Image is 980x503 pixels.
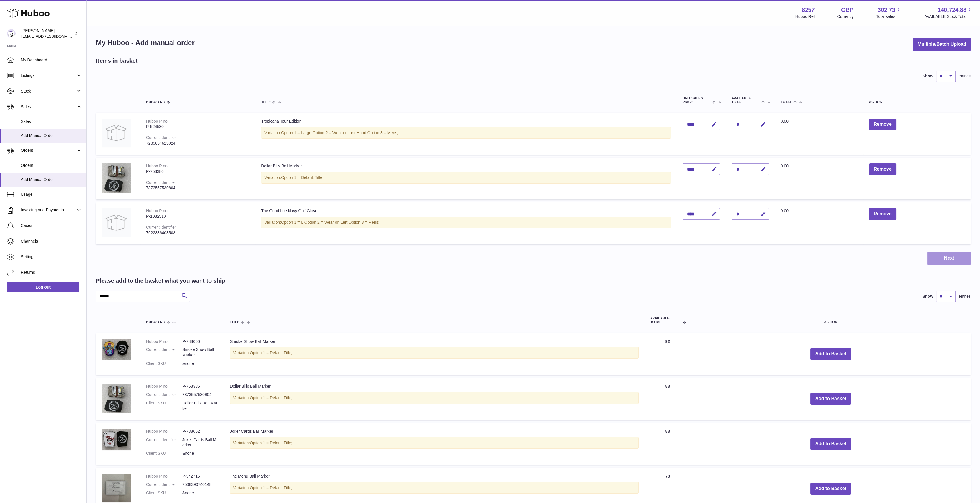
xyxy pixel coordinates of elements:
[781,100,792,104] span: Total
[869,163,896,175] button: Remove
[250,350,292,355] span: Option 1 = Default Title;
[348,220,379,225] span: Option 3 = Mens;
[281,220,304,225] span: Option 1 = L;
[102,119,131,147] img: Tropicana Tour Edition
[21,88,76,94] span: Stock
[230,320,239,324] span: Title
[869,119,896,130] button: Remove
[261,217,671,228] div: Variation:
[146,185,250,191] div: 7373557530804
[367,130,398,135] span: Option 3 = Mens;
[224,333,644,375] td: Smoke Show Ball Marker
[146,320,165,324] span: Huboo no
[876,14,902,19] span: Total sales
[21,270,82,275] span: Returns
[182,347,218,358] dd: Smoke Show Ball Marker
[21,177,82,182] span: Add Manual Order
[182,474,218,479] dd: P-942716
[877,6,895,14] span: 302.73
[261,172,671,184] div: Variation:
[102,163,131,193] img: Dollar Bills Ball Marker
[182,482,218,487] dd: 7508390740148
[644,333,691,375] td: 92
[146,214,250,219] div: P-1032510
[146,490,182,496] dt: Client SKU
[781,164,789,168] span: 0.00
[21,119,82,124] span: Sales
[927,251,971,265] button: Next
[250,485,292,490] span: Option 1 = Default Title;
[261,100,271,104] span: Title
[959,294,971,299] span: entries
[250,441,292,445] span: Option 1 = Default Title;
[146,339,182,344] dt: Huboo P no
[182,451,218,456] dd: &none
[869,100,965,104] div: Action
[146,451,182,456] dt: Client SKU
[146,482,182,487] dt: Current identifier
[102,384,131,413] img: Dollar Bills Ball Marker
[959,73,971,79] span: entries
[96,38,195,47] h1: My Huboo - Add manual order
[182,400,218,411] dd: Dollar Bills Ball Marker
[781,119,789,123] span: 0.00
[146,119,168,123] div: Huboo P no
[102,429,131,451] img: Joker Cards Ball Marker
[837,14,854,19] div: Currency
[96,277,225,285] h2: Please add to the basket what you want to ship
[810,483,851,495] button: Add to Basket
[261,127,671,139] div: Variation:
[923,294,933,299] label: Show
[102,208,131,237] img: The Good Life Navy Golf Glove
[182,384,218,389] dd: P-753386
[182,437,218,448] dd: Joker Cards Ball Marker
[869,208,896,220] button: Remove
[255,113,677,155] td: Tropicana Tour Edition
[21,57,82,63] span: My Dashboard
[781,208,789,213] span: 0.00
[7,282,79,292] a: Log out
[230,437,639,449] div: Variation:
[146,392,182,397] dt: Current identifier
[21,104,76,110] span: Sales
[21,34,85,38] span: [EMAIL_ADDRESS][DOMAIN_NAME]
[841,6,853,14] strong: GBP
[146,208,168,213] div: Huboo P no
[146,169,250,174] div: P-753386
[146,124,250,130] div: P-524530
[230,392,639,404] div: Variation:
[810,348,851,360] button: Add to Basket
[146,437,182,448] dt: Current identifier
[21,148,76,153] span: Orders
[250,395,292,400] span: Option 1 = Default Title;
[146,135,176,140] div: Current identifier
[21,163,82,168] span: Orders
[7,29,16,38] img: don@skinsgolf.com
[224,423,644,465] td: Joker Cards Ball Marker
[924,14,973,19] span: AVAILABLE Stock Total
[146,230,250,236] div: 7922386403508
[146,225,176,230] div: Current identifier
[255,202,677,244] td: The Good Life Navy Golf Glove
[146,347,182,358] dt: Current identifier
[146,400,182,411] dt: Client SKU
[146,474,182,479] dt: Huboo P no
[102,474,131,502] img: The Menu Ball Marker
[304,220,349,225] span: Option 2 = Wear on Left;
[146,384,182,389] dt: Huboo P no
[230,347,639,359] div: Variation:
[102,339,131,360] img: Smoke Show Ball Marker
[810,438,851,450] button: Add to Basket
[224,378,644,420] td: Dollar Bills Ball Marker
[313,130,367,135] span: Option 2 = Wear on Left Hand;
[923,73,933,79] label: Show
[182,361,218,366] dd: &none
[146,180,176,185] div: Current identifier
[255,158,677,199] td: Dollar Bills Ball Marker
[182,429,218,434] dd: P-788052
[182,339,218,344] dd: P-788056
[924,6,973,19] a: 140,724.88 AVAILABLE Stock Total
[21,192,82,197] span: Usage
[21,238,82,244] span: Channels
[876,6,902,19] a: 302.73 Total sales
